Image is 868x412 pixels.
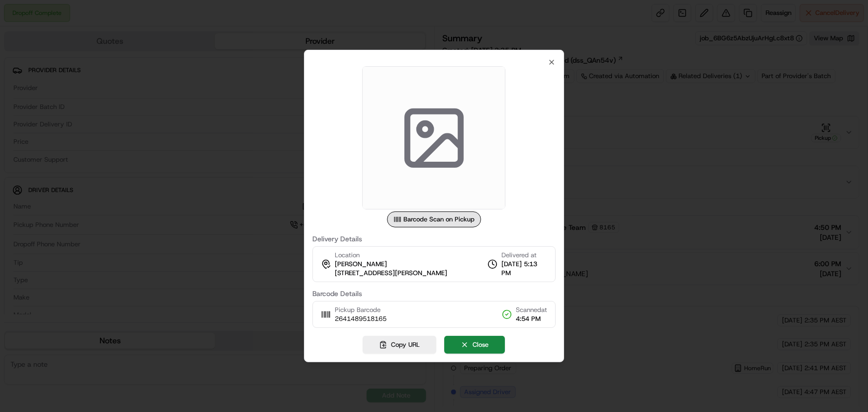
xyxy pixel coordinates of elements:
[312,235,556,242] label: Delivery Details
[312,290,556,297] label: Barcode Details
[387,211,481,227] div: Barcode Scan on Pickup
[501,260,547,278] span: [DATE] 5:13 PM
[335,269,447,278] span: [STREET_ADDRESS][PERSON_NAME]
[335,251,360,260] span: Location
[335,314,386,323] span: 2641489518165
[501,251,547,260] span: Delivered at
[335,306,386,314] span: Pickup Barcode
[335,260,387,269] span: [PERSON_NAME]
[516,306,547,314] span: Scanned at
[445,336,505,354] button: Close
[363,336,437,354] button: Copy URL
[516,314,547,323] span: 4:54 PM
